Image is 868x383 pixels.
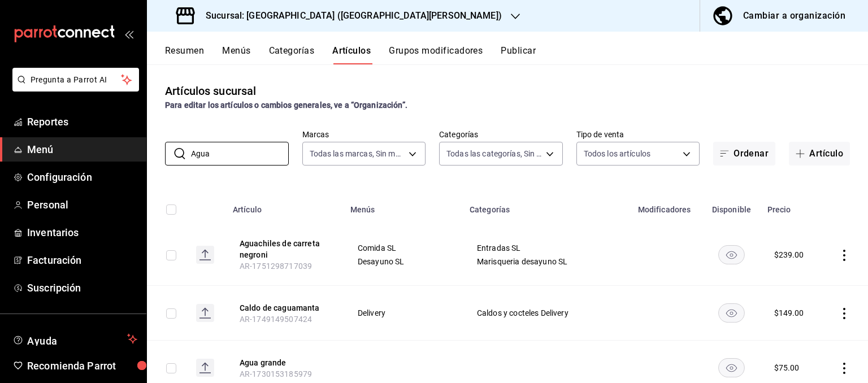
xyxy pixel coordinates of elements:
button: availability-product [718,245,745,264]
button: Grupos modificadores [389,45,483,64]
th: Artículo [226,188,344,224]
span: Pregunta a Parrot AI [31,74,121,86]
span: AR-1730153185979 [240,369,312,378]
button: availability-product [718,358,745,377]
span: Todos los artículos [584,148,651,159]
label: Tipo de venta [576,130,700,138]
span: Desayuno SL [358,258,449,266]
th: Precio [761,188,822,224]
span: Caldos y cocteles Delivery [477,309,617,317]
button: actions [839,363,850,374]
span: Delivery [358,309,449,317]
span: Entradas SL [477,244,617,252]
button: Ordenar [713,142,775,166]
button: Pregunta a Parrot AI [12,68,139,92]
span: Todas las marcas, Sin marca [310,148,405,159]
button: Resumen [165,45,204,64]
label: Marcas [302,130,426,138]
th: Disponible [702,188,760,224]
span: Configuración [27,169,137,185]
label: Categorías [439,130,563,138]
button: Categorías [269,45,315,64]
input: Buscar artículo [191,142,289,165]
span: AR-1751298717039 [240,262,312,271]
div: Cambiar a organización [743,8,845,24]
button: edit-product-location [240,302,330,314]
span: Comida SL [358,244,449,252]
th: Modificadores [631,188,703,224]
span: Suscripción [27,280,137,295]
a: Pregunta a Parrot AI [8,82,139,94]
strong: Para editar los artículos o cambios generales, ve a “Organización”. [165,101,407,110]
span: Menú [27,142,137,157]
button: availability-product [718,303,745,323]
span: AR-1749149507424 [240,315,312,324]
div: navigation tabs [165,45,868,64]
div: $ 149.00 [774,307,804,319]
div: $ 75.00 [774,362,800,373]
div: $ 239.00 [774,249,804,260]
button: Publicar [501,45,536,64]
button: actions [839,250,850,261]
th: Categorías [463,188,631,224]
button: Artículos [332,45,371,64]
button: edit-product-location [240,357,330,368]
button: edit-product-location [240,238,330,260]
span: Todas las categorías, Sin categoría [446,148,542,159]
h3: Sucursal: [GEOGRAPHIC_DATA] ([GEOGRAPHIC_DATA][PERSON_NAME]) [197,9,502,23]
span: Personal [27,197,137,212]
div: Artículos sucursal [165,82,256,99]
button: actions [839,308,850,319]
span: Ayuda [27,332,123,346]
button: open_drawer_menu [124,29,133,38]
button: Menús [222,45,250,64]
span: Facturación [27,253,137,268]
button: Artículo [789,142,850,166]
span: Reportes [27,114,137,129]
span: Recomienda Parrot [27,358,137,373]
th: Menús [344,188,463,224]
span: Marisqueria desayuno SL [477,258,617,266]
span: Inventarios [27,225,137,240]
